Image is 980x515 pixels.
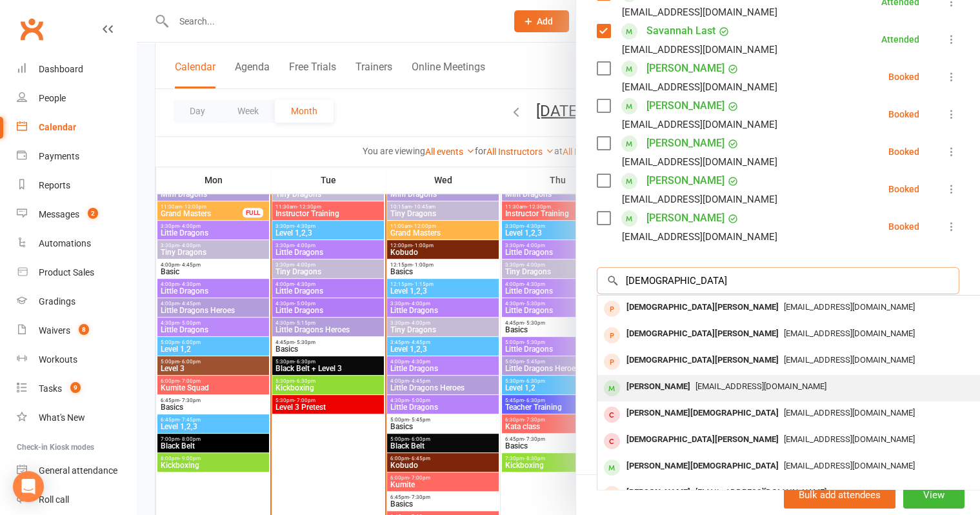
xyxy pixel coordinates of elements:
a: [PERSON_NAME] [646,133,725,154]
div: member [604,433,620,449]
a: Clubworx [15,13,48,45]
a: What's New [17,403,136,432]
div: What's New [39,412,85,423]
div: Gradings [39,296,75,307]
a: Waivers 8 [17,316,136,345]
div: Workouts [39,354,77,365]
a: Calendar [17,113,136,142]
div: [EMAIL_ADDRESS][DOMAIN_NAME] [622,41,777,58]
div: prospect [604,354,620,370]
a: [PERSON_NAME] [646,170,725,191]
a: Messages 2 [17,200,136,229]
div: [DEMOGRAPHIC_DATA][PERSON_NAME] [621,298,784,317]
div: Booked [888,147,919,156]
button: View [903,481,965,509]
span: [EMAIL_ADDRESS][DOMAIN_NAME] [784,302,915,312]
div: [EMAIL_ADDRESS][DOMAIN_NAME] [622,191,777,208]
div: Booked [888,72,919,81]
a: Product Sales [17,258,136,287]
div: [PERSON_NAME][DEMOGRAPHIC_DATA] [621,457,784,476]
div: Payments [39,151,79,161]
div: Open Intercom Messenger [13,471,44,502]
div: [EMAIL_ADDRESS][DOMAIN_NAME] [622,228,777,245]
a: Gradings [17,287,136,316]
div: Reports [39,180,70,190]
div: General attendance [39,465,117,476]
div: [PERSON_NAME] [621,483,695,502]
a: Tasks 9 [17,374,136,403]
input: Search to add attendees [597,267,959,294]
span: [EMAIL_ADDRESS][DOMAIN_NAME] [695,381,826,391]
div: [EMAIL_ADDRESS][DOMAIN_NAME] [622,116,777,133]
div: member [604,407,620,423]
div: [PERSON_NAME][DEMOGRAPHIC_DATA] [621,404,784,423]
a: Workouts [17,345,136,374]
div: Roll call [39,494,69,505]
div: Automations [39,238,91,248]
span: [EMAIL_ADDRESS][DOMAIN_NAME] [784,408,915,418]
span: 9 [70,382,81,393]
div: member [604,459,620,476]
div: [DEMOGRAPHIC_DATA][PERSON_NAME] [621,430,784,449]
a: Payments [17,142,136,171]
div: member [604,380,620,396]
div: [EMAIL_ADDRESS][DOMAIN_NAME] [622,4,777,21]
div: Calendar [39,122,76,132]
span: [EMAIL_ADDRESS][DOMAIN_NAME] [784,328,915,338]
a: Automations [17,229,136,258]
a: [PERSON_NAME] [646,58,725,79]
button: Bulk add attendees [784,481,895,509]
div: prospect [604,327,620,343]
div: [DEMOGRAPHIC_DATA][PERSON_NAME] [621,351,784,370]
a: [PERSON_NAME] [646,208,725,228]
div: Booked [888,185,919,194]
div: Messages [39,209,79,219]
a: Savannah Last [646,21,715,41]
span: [EMAIL_ADDRESS][DOMAIN_NAME] [784,434,915,444]
div: Dashboard [39,64,83,74]
div: [DEMOGRAPHIC_DATA][PERSON_NAME] [621,325,784,343]
a: People [17,84,136,113]
div: Waivers [39,325,70,336]
a: Dashboard [17,55,136,84]
span: 8 [79,324,89,335]
span: [EMAIL_ADDRESS][DOMAIN_NAME] [784,355,915,365]
span: [EMAIL_ADDRESS][DOMAIN_NAME] [695,487,826,497]
div: Tasks [39,383,62,394]
span: [EMAIL_ADDRESS][DOMAIN_NAME] [784,461,915,470]
div: prospect [604,486,620,502]
a: General attendance kiosk mode [17,456,136,485]
a: Reports [17,171,136,200]
div: [EMAIL_ADDRESS][DOMAIN_NAME] [622,154,777,170]
div: People [39,93,66,103]
div: [PERSON_NAME] [621,378,695,396]
div: Booked [888,110,919,119]
div: Booked [888,222,919,231]
a: [PERSON_NAME] [646,96,725,116]
div: Product Sales [39,267,94,278]
span: 2 [88,208,98,219]
a: Roll call [17,485,136,514]
div: prospect [604,301,620,317]
div: [EMAIL_ADDRESS][DOMAIN_NAME] [622,79,777,96]
div: Attended [881,35,919,44]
